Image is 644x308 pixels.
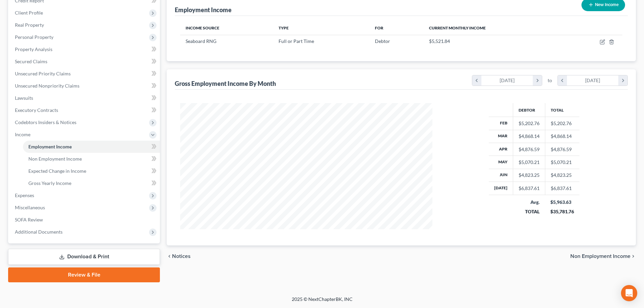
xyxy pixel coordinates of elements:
[15,132,30,137] span: Income
[570,254,636,259] button: Non Employment Income chevron_right
[15,205,45,210] span: Miscellaneous
[23,165,160,177] a: Expected Change in Income
[23,153,160,165] a: Non Employment Income
[15,217,43,222] span: SOFA Review
[8,249,160,265] a: Download & Print
[279,38,314,44] span: Full or Part Time
[9,55,160,68] a: Secured Claims
[28,144,72,149] span: Employment Income
[489,156,513,169] th: May
[513,103,545,117] th: Debtor
[545,143,579,156] td: $4,876.59
[518,208,540,215] div: TOTAL
[489,182,513,195] th: [DATE]
[375,38,390,44] span: Debtor
[429,38,450,44] span: $5,521.84
[23,177,160,189] a: Gross Yearly Income
[545,117,579,130] td: $5,202.76
[519,172,540,179] div: $4,823.25
[550,208,574,215] div: $35,781.76
[175,79,276,88] div: Gross Employment Income By Month
[15,71,71,76] span: Unsecured Priority Claims
[9,214,160,226] a: SOFA Review
[9,43,160,55] a: Property Analysis
[28,156,82,162] span: Non Employment Income
[489,169,513,182] th: Jun
[15,119,76,125] span: Codebtors Insiders & Notices
[175,6,232,14] div: Employment Income
[481,75,533,86] div: [DATE]
[545,130,579,143] td: $4,868.14
[15,10,43,16] span: Client Profile
[23,141,160,153] a: Employment Income
[9,104,160,116] a: Executory Contracts
[9,80,160,92] a: Unsecured Nonpriority Claims
[28,168,86,174] span: Expected Change in Income
[28,180,71,186] span: Gross Yearly Income
[9,92,160,104] a: Lawsuits
[519,120,540,127] div: $5,202.76
[545,156,579,169] td: $5,070.21
[167,254,191,259] button: chevron_left Notices
[472,75,481,86] i: chevron_left
[15,22,44,28] span: Real Property
[550,199,574,206] div: $5,963.63
[618,75,627,86] i: chevron_right
[129,296,515,308] div: 2025 © NextChapterBK, INC
[548,77,552,84] span: to
[489,117,513,130] th: Feb
[8,267,160,282] a: Review & File
[519,146,540,153] div: $4,876.59
[545,182,579,195] td: $6,837.61
[567,75,619,86] div: [DATE]
[519,159,540,166] div: $5,070.21
[15,83,79,89] span: Unsecured Nonpriority Claims
[186,25,219,30] span: Income Source
[15,46,52,52] span: Property Analysis
[533,75,542,86] i: chevron_right
[15,34,53,40] span: Personal Property
[167,254,172,259] i: chevron_left
[558,75,567,86] i: chevron_left
[519,133,540,140] div: $4,868.14
[9,68,160,80] a: Unsecured Priority Claims
[15,95,33,101] span: Lawsuits
[545,103,579,117] th: Total
[279,25,289,30] span: Type
[186,38,216,44] span: Seaboard RNG
[15,107,58,113] span: Executory Contracts
[489,143,513,156] th: Apr
[630,254,636,259] i: chevron_right
[375,25,383,30] span: For
[621,285,637,301] div: Open Intercom Messenger
[518,199,540,206] div: Avg.
[15,192,34,198] span: Expenses
[570,254,630,259] span: Non Employment Income
[429,25,486,30] span: Current Monthly Income
[489,130,513,143] th: Mar
[545,169,579,182] td: $4,823.25
[519,185,540,192] div: $6,837.61
[15,58,47,64] span: Secured Claims
[15,229,63,235] span: Additional Documents
[172,254,191,259] span: Notices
